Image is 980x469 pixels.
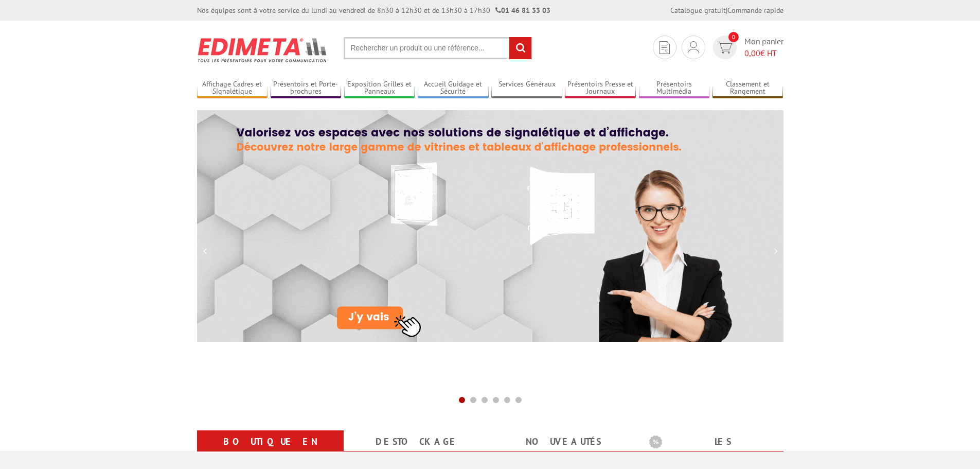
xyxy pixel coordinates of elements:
[660,41,670,54] img: devis rapide
[670,6,726,15] a: Catalogue gratuit
[271,80,342,97] a: Présentoirs et Porte-brochures
[717,42,732,54] img: devis rapide
[491,80,562,97] a: Services Généraux
[727,6,783,15] a: Commande rapide
[744,47,783,59] span: € HT
[744,36,783,59] span: Mon panier
[356,432,478,451] a: Destockage
[509,37,531,59] input: rechercher
[503,432,625,451] a: nouveautés
[639,80,710,97] a: Présentoirs Multimédia
[418,80,489,97] a: Accueil Guidage et Sécurité
[344,37,532,59] input: Rechercher un produit ou une référence...
[565,80,636,97] a: Présentoirs Presse et Journaux
[712,80,783,97] a: Classement et Rangement
[344,80,415,97] a: Exposition Grilles et Panneaux
[649,432,778,453] b: Les promotions
[744,48,760,58] span: 0,00
[495,6,550,15] strong: 01 46 81 33 03
[197,31,328,69] img: Présentoir, panneau, stand - Edimeta - PLV, affichage, mobilier bureau, entreprise
[670,5,783,15] div: |
[688,41,699,54] img: devis rapide
[710,36,783,59] a: devis rapide 0 Mon panier 0,00€ HT
[728,32,739,42] span: 0
[197,5,550,15] div: Nos équipes sont à votre service du lundi au vendredi de 8h30 à 12h30 et de 13h30 à 17h30
[197,80,268,97] a: Affichage Cadres et Signalétique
